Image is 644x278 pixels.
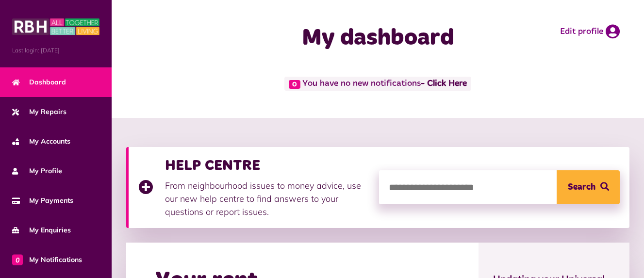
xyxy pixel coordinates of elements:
[12,254,23,265] span: 0
[12,107,66,117] span: My Repairs
[12,166,62,176] span: My Profile
[289,80,300,89] span: 0
[12,196,73,206] span: My Payments
[254,24,501,52] h1: My dashboard
[560,24,620,39] a: Edit profile
[12,225,71,235] span: My Enquiries
[12,46,99,55] span: Last login: [DATE]
[284,77,471,91] span: You have no new notifications
[12,255,82,265] span: My Notifications
[165,157,369,174] h3: HELP CENTRE
[557,170,620,204] button: Search
[12,136,70,147] span: My Accounts
[12,77,66,87] span: Dashboard
[12,17,99,36] img: MyRBH
[165,179,369,218] p: From neighbourhood issues to money advice, use our new help centre to find answers to your questi...
[421,80,467,88] a: - Click Here
[568,170,595,204] span: Search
